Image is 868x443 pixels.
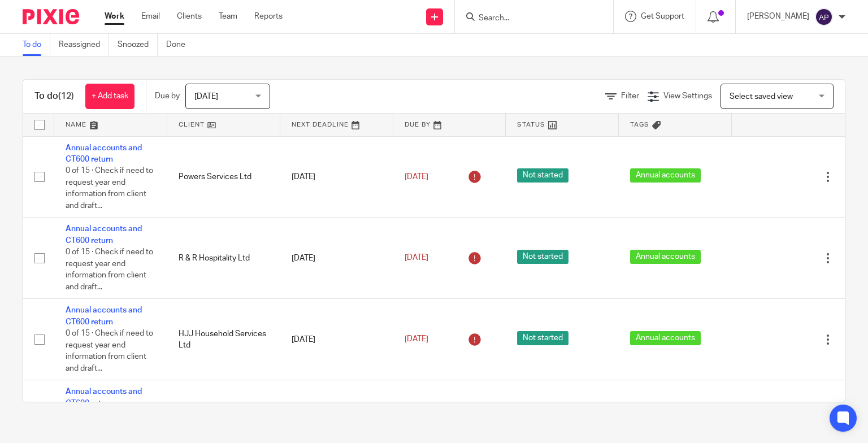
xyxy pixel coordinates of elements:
[280,299,393,380] td: [DATE]
[405,336,428,344] span: [DATE]
[155,90,180,102] p: Due by
[815,8,833,26] img: svg%3E
[730,93,793,101] span: Select saved view
[254,11,283,22] a: Reports
[66,225,142,244] a: Annual accounts and CT600 return
[517,331,568,345] span: Not started
[517,168,568,183] span: Not started
[663,92,712,100] span: View Settings
[85,84,134,109] a: + Add task
[66,306,142,325] a: Annual accounts and CT600 return
[194,93,218,101] span: [DATE]
[405,173,428,181] span: [DATE]
[621,92,639,100] span: Filter
[167,299,280,380] td: HJJ Household Services Ltd
[23,34,50,56] a: To do
[219,11,237,22] a: Team
[641,12,684,20] span: Get Support
[66,329,153,372] span: 0 of 15 · Check if need to request year end information from client and draft...
[141,11,160,22] a: Email
[478,14,579,24] input: Search
[66,248,153,291] span: 0 of 15 · Check if need to request year end information from client and draft...
[280,136,393,218] td: [DATE]
[280,218,393,299] td: [DATE]
[59,34,109,56] a: Reassigned
[630,121,649,128] span: Tags
[630,331,701,345] span: Annual accounts
[34,90,74,102] h1: To do
[517,250,568,264] span: Not started
[66,144,142,163] a: Annual accounts and CT600 return
[177,11,202,22] a: Clients
[630,250,701,264] span: Annual accounts
[747,11,809,22] p: [PERSON_NAME]
[630,168,701,183] span: Annual accounts
[118,34,158,56] a: Snoozed
[58,92,74,101] span: (12)
[23,9,79,24] img: Pixie
[167,136,280,218] td: Powers Services Ltd
[105,11,124,22] a: Work
[166,34,194,56] a: Done
[66,167,153,210] span: 0 of 15 · Check if need to request year end information from client and draft...
[405,254,428,262] span: [DATE]
[167,218,280,299] td: R & R Hospitality Ltd
[66,388,142,407] a: Annual accounts and CT600 return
